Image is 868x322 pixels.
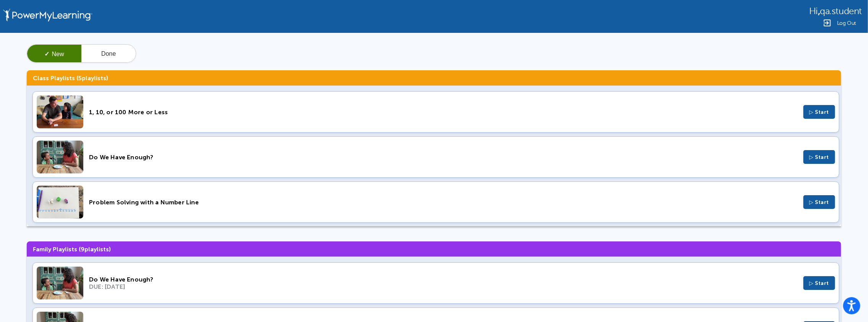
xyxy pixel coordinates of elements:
button: ✓New [27,45,81,63]
img: Thumbnail [37,267,83,299]
div: 1, 10, or 100 More or Less [89,108,798,116]
div: DUE: [DATE] [89,283,798,290]
img: Thumbnail [37,95,83,128]
img: Logout Icon [823,18,832,28]
h3: Family Playlists ( playlists) [27,241,841,257]
div: Do We Have Enough? [89,276,798,283]
img: Thumbnail [37,141,83,173]
span: qa.student [820,6,862,16]
span: 9 [81,246,84,253]
button: ▷ Start [803,150,836,164]
div: , [809,5,862,16]
span: ✓ [44,51,49,57]
div: Do We Have Enough? [89,154,798,161]
span: ▷ Start [810,280,829,286]
div: Problem Solving with a Number Line [89,199,798,206]
span: ▷ Start [810,109,829,115]
button: Done [81,45,136,63]
button: ▷ Start [803,276,836,290]
span: ▷ Start [810,154,829,160]
span: 5 [78,74,82,82]
h3: Class Playlists ( playlists) [27,70,841,86]
button: ▷ Start [803,195,836,209]
span: ▷ Start [810,199,829,205]
img: Thumbnail [37,186,83,218]
span: Log Out [837,20,856,26]
button: ▷ Start [803,105,836,119]
span: Hi [809,6,818,16]
iframe: Chat [836,288,862,316]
